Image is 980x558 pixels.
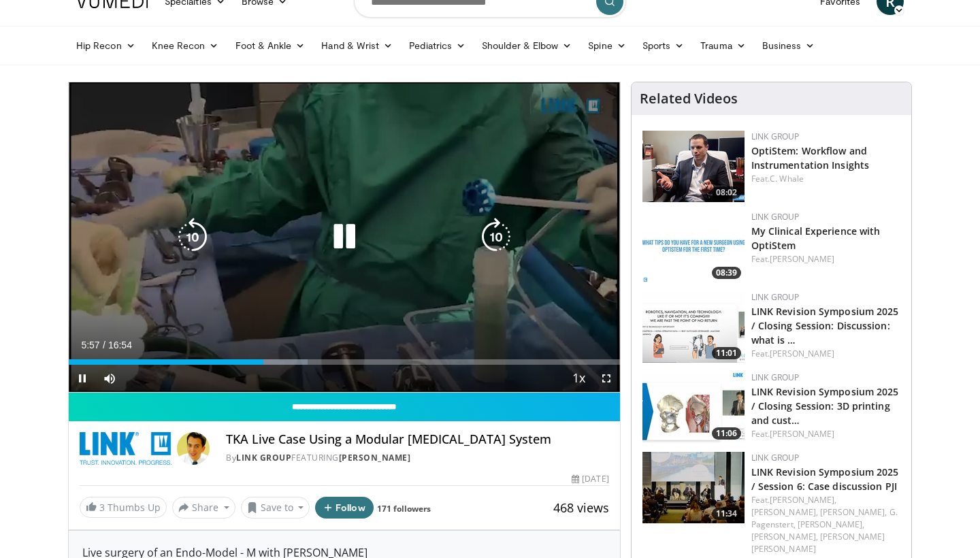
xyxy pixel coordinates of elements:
[642,291,745,363] a: 11:01
[798,519,864,530] a: [PERSON_NAME],
[580,32,634,59] a: Spine
[751,291,800,303] a: LINK Group
[236,452,291,463] a: LINK Group
[770,173,804,184] a: C. Whale
[751,494,900,555] div: Feat.
[751,506,898,530] a: G. Pagenstert,
[241,497,310,519] button: Save to
[712,186,741,199] span: 08:02
[96,365,123,392] button: Mute
[99,501,105,514] span: 3
[712,508,741,520] span: 11:34
[642,131,745,202] img: 6b8e48e3-d789-4716-938a-47eb3c31abca.150x105_q85_crop-smart_upscale.jpg
[172,497,235,519] button: Share
[80,497,167,518] a: 3 Thumbs Up
[751,225,881,252] a: My Clinical Experience with OptiStem
[315,497,374,519] button: Follow
[103,340,105,350] span: /
[712,427,741,440] span: 11:06
[642,372,745,443] a: 11:06
[751,253,900,265] div: Feat.
[820,506,887,518] a: [PERSON_NAME],
[751,452,800,463] a: LINK Group
[572,473,608,485] div: [DATE]
[642,452,745,523] a: 11:34
[770,428,834,440] a: [PERSON_NAME]
[751,465,899,493] a: LINK Revision Symposium 2025 / Session 6: Case discussion PJI
[770,253,834,265] a: [PERSON_NAME]
[751,305,899,346] a: LINK Revision Symposium 2025 / Closing Session: Discussion: what is …
[751,372,800,383] a: LINK Group
[553,499,609,516] span: 468 views
[177,432,210,465] img: Avatar
[227,32,314,59] a: Foot & Ankle
[751,144,869,171] a: OptiStem: Workflow and Instrumentation Insights
[751,211,800,223] a: LINK Group
[642,291,745,363] img: d726894d-c584-45b3-b64c-4eb167e1d57f.150x105_q85_crop-smart_upscale.jpg
[751,348,900,360] div: Feat.
[81,340,99,350] span: 5:57
[751,531,818,542] a: [PERSON_NAME],
[692,32,754,59] a: Trauma
[68,32,144,59] a: Hip Recon
[69,359,620,365] div: Progress Bar
[226,452,608,464] div: By FEATURING
[751,506,818,518] a: [PERSON_NAME],
[770,348,834,359] a: [PERSON_NAME]
[339,452,411,463] a: [PERSON_NAME]
[226,432,608,447] h4: TKA Live Case Using a Modular [MEDICAL_DATA] System
[640,91,738,107] h4: Related Videos
[751,173,900,185] div: Feat.
[754,32,823,59] a: Business
[313,32,401,59] a: Hand & Wrist
[108,340,132,350] span: 16:54
[69,365,96,392] button: Pause
[712,267,741,279] span: 08:39
[377,503,431,514] a: 171 followers
[751,385,899,427] a: LINK Revision Symposium 2025 / Closing Session: 3D printing and cust…
[642,372,745,443] img: de4fec30-9828-4cfe-a83a-6d0525159095.150x105_q85_crop-smart_upscale.jpg
[69,82,620,393] video-js: Video Player
[593,365,620,392] button: Fullscreen
[144,32,227,59] a: Knee Recon
[751,428,900,440] div: Feat.
[474,32,580,59] a: Shoulder & Elbow
[80,432,171,465] img: LINK Group
[642,452,745,523] img: b10511b6-79e2-46bc-baab-d1274e8fbef4.150x105_q85_crop-smart_upscale.jpg
[642,211,745,282] img: 2556d343-ed07-4de9-9d8a-bdfd63052cde.150x105_q85_crop-smart_upscale.jpg
[634,32,693,59] a: Sports
[642,131,745,202] a: 08:02
[770,494,836,506] a: [PERSON_NAME],
[401,32,474,59] a: Pediatrics
[751,531,885,555] a: [PERSON_NAME] [PERSON_NAME]
[712,347,741,359] span: 11:01
[642,211,745,282] a: 08:39
[566,365,593,392] button: Playback Rate
[751,131,800,142] a: LINK Group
